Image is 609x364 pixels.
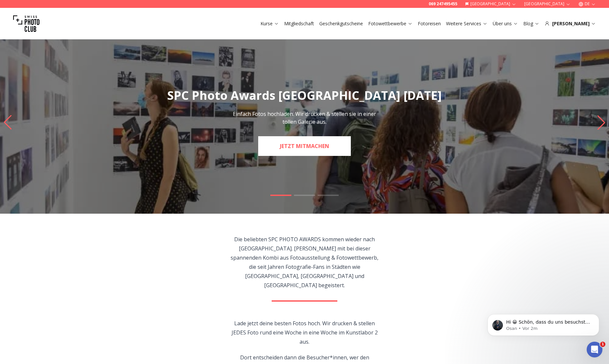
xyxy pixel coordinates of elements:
[368,20,413,27] a: Fotowettbewerbe
[258,136,351,156] a: JETZT MITMACHEN
[587,342,602,357] iframe: Intercom live chat
[415,19,443,28] button: Fotoreisen
[523,20,539,27] a: Blog
[478,300,609,346] iframe: Intercom notifications Nachricht
[521,19,542,28] button: Blog
[493,20,518,27] a: Über uns
[600,342,605,347] span: 1
[443,19,490,28] button: Weitere Services
[13,11,39,37] img: Swiss photo club
[319,20,363,27] a: Geschenkgutscheine
[418,20,441,27] a: Fotoreisen
[366,19,415,28] button: Fotowettbewerbe
[446,20,487,27] a: Weitere Services
[284,20,314,27] a: Mitgliedschaft
[258,19,282,28] button: Kurse
[230,235,380,290] p: Die beliebten SPC PHOTO AWARDS kommen wieder nach [GEOGRAPHIC_DATA]. [PERSON_NAME] mit bei dieser...
[429,1,457,7] a: 069 247495455
[231,110,378,126] p: Einfach Fotos hochladen. Wir drucken & stellen sie in einer tollen Galerie aus.
[230,319,380,346] p: Lade jetzt deine besten Fotos hoch. Wir drucken & stellen JEDES Foto rund eine Woche in eine Woch...
[490,19,521,28] button: Über uns
[545,20,596,27] div: [PERSON_NAME]
[282,19,317,28] button: Mitgliedschaft
[260,20,279,27] a: Kurse
[317,19,366,28] button: Geschenkgutscheine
